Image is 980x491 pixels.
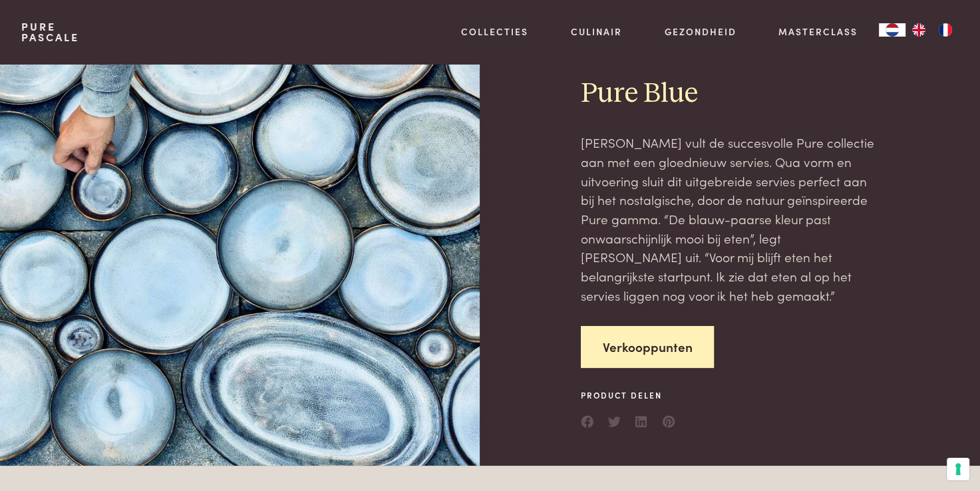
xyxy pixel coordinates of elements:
p: [PERSON_NAME] vult de succesvolle Pure collectie aan met een gloednieuw servies. Qua vorm en uitv... [581,133,880,305]
a: Verkooppunten [581,326,715,368]
aside: Language selected: Nederlands [879,23,959,37]
span: Product delen [581,389,677,401]
a: Collecties [461,25,528,39]
button: Uw voorkeuren voor toestemming voor trackingtechnologieën [947,458,969,480]
a: NL [879,23,905,37]
a: EN [905,23,932,37]
a: Culinair [571,25,622,39]
a: Gezondheid [665,25,736,39]
a: Masterclass [778,25,858,39]
a: FR [932,23,959,37]
h2: Pure Blue [581,77,880,112]
a: PurePascale [21,21,79,43]
ul: Language list [905,23,959,37]
div: Language [879,23,905,37]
